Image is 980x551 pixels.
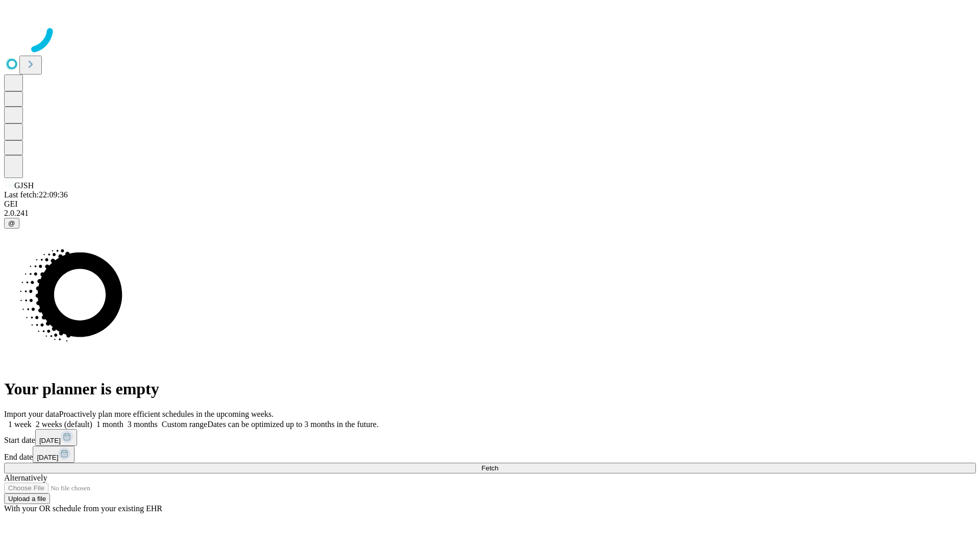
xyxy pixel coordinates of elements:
[4,190,68,199] span: Last fetch: 22:09:36
[59,410,274,418] span: Proactively plan more efficient schedules in the upcoming weeks.
[8,420,32,429] span: 1 week
[207,420,378,429] span: Dates can be optimized up to 3 months in the future.
[162,420,207,429] span: Custom range
[4,199,976,209] div: GEI
[4,446,976,463] div: End date
[4,504,162,513] span: With your OR schedule from your existing EHR
[4,380,976,398] h1: Your planner is empty
[33,446,75,463] button: [DATE]
[4,429,976,446] div: Start date
[14,181,34,190] span: GJSH
[4,493,50,504] button: Upload a file
[39,437,61,444] span: [DATE]
[4,463,976,473] button: Fetch
[128,420,158,429] span: 3 months
[4,218,19,229] button: @
[4,473,47,482] span: Alternatively
[8,219,15,227] span: @
[96,420,124,429] span: 1 month
[35,429,77,446] button: [DATE]
[4,410,59,418] span: Import your data
[4,209,976,218] div: 2.0.241
[37,454,58,461] span: [DATE]
[481,464,498,472] span: Fetch
[36,420,92,429] span: 2 weeks (default)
